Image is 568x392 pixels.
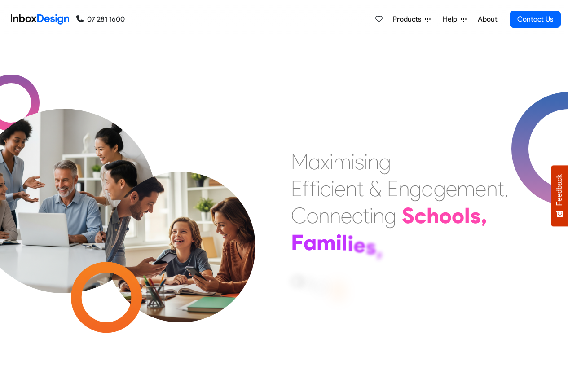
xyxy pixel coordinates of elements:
div: g [379,148,391,175]
a: 07 281 1600 [76,14,125,25]
div: n [303,269,314,296]
div: s [470,202,481,229]
img: parents_with_child.png [86,134,274,322]
div: g [384,202,396,229]
div: e [353,231,365,258]
div: n [398,175,409,202]
div: i [331,175,335,202]
button: Feedback - Show survey [551,165,568,226]
div: e [446,175,457,202]
div: i [336,229,342,256]
div: g [409,175,422,202]
div: n [368,148,379,175]
div: e [335,175,346,202]
div: e [341,202,352,229]
div: i [330,148,333,175]
div: t [498,175,504,202]
div: n [330,202,341,229]
div: s [365,233,376,260]
div: S [332,277,344,304]
div: E [387,175,398,202]
div: i [348,230,353,257]
div: h [427,202,439,229]
div: t [363,202,370,229]
span: Products [393,14,425,25]
div: i [370,202,373,229]
span: Feedback [555,174,564,206]
div: o [439,202,452,229]
div: l [342,229,348,256]
div: o [307,202,318,229]
div: n [486,175,498,202]
div: i [351,148,355,175]
div: F [291,229,304,256]
div: g [434,175,446,202]
div: Maximising Efficient & Engagement, Connecting Schools, Families, and Students. [291,148,509,283]
div: e [475,175,486,202]
div: l [464,202,470,229]
div: t [357,175,364,202]
div: C [291,202,307,229]
div: E [291,175,302,202]
div: i [317,175,320,202]
div: d [314,273,326,300]
div: i [364,148,368,175]
a: Contact Us [510,11,561,28]
div: S [402,202,414,229]
div: o [452,202,464,229]
div: t [344,282,353,309]
div: m [333,148,351,175]
a: About [475,10,500,28]
span: Help [443,14,461,25]
div: M [291,148,308,175]
div: a [291,265,303,292]
div: a [308,148,321,175]
div: n [373,202,384,229]
div: , [481,202,487,229]
a: Help [439,10,470,28]
div: m [457,175,475,202]
div: n [318,202,330,229]
div: c [320,175,331,202]
div: & [369,175,382,202]
div: m [317,229,336,256]
div: , [504,175,509,202]
div: c [352,202,363,229]
div: f [309,175,317,202]
div: a [304,229,317,256]
div: c [414,202,427,229]
a: Products [389,10,434,28]
div: x [321,148,330,175]
div: , [376,236,383,263]
div: a [422,175,434,202]
div: f [302,175,309,202]
div: n [346,175,357,202]
div: s [355,148,364,175]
